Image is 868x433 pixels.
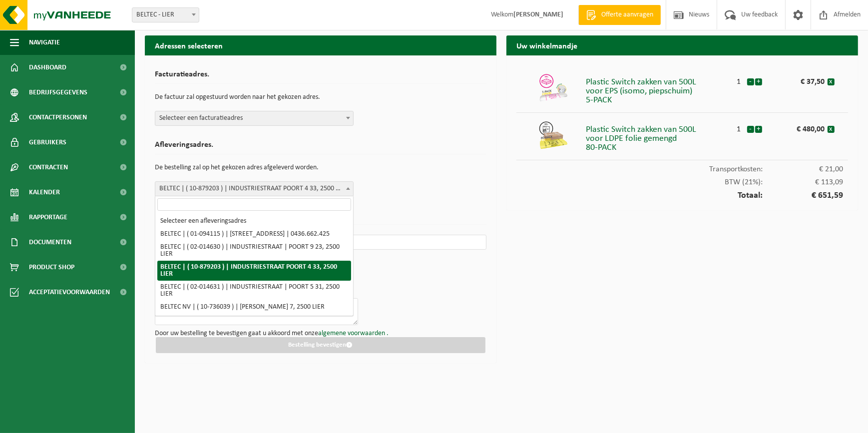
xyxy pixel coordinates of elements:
[155,111,353,125] span: Selecteer een facturatieadres
[763,165,843,173] span: € 21,00
[731,73,747,86] div: 1
[157,241,351,261] li: BELTEC | ( 02-014630 ) | INDUSTRIESTRAAT | POORT 9 23, 2500 LIER
[29,130,66,155] span: Gebruikers
[516,186,848,200] div: Totaal:
[731,120,747,133] div: 1
[155,182,353,196] span: BELTEC | ( 10-879203 ) | INDUSTRIESTRAAT POORT 4 33, 2500 LIER
[516,173,848,186] div: BTW (21%):
[578,5,661,25] a: Offerte aanvragen
[779,73,827,86] div: € 37,50
[747,78,754,85] button: -
[29,155,68,180] span: Contracten
[29,30,60,55] span: Navigatie
[157,215,351,228] li: Selecteer een afleveringsadres
[29,180,60,205] span: Kalender
[763,178,843,186] span: € 113,09
[155,141,486,154] h2: Afleveringsadres.
[155,159,486,176] p: De bestelling zal op het gekozen adres afgeleverd worden.
[29,105,87,130] span: Contactpersonen
[156,337,485,353] button: Bestelling bevestigen
[828,78,835,85] button: x
[29,55,66,80] span: Dashboard
[586,73,731,105] div: Plastic Switch zakken van 500L voor EPS (isomo, piepschuim) 5-PACK
[828,126,835,133] button: x
[145,35,496,55] h2: Adressen selecteren
[157,228,351,241] li: BELTEC | ( 01-094115 ) | [STREET_ADDRESS] | 0436.662.425
[599,10,656,20] span: Offerte aanvragen
[157,301,351,314] li: BELTEC NV | ( 10-736039 ) | [PERSON_NAME] 7, 2500 LIER
[538,120,568,150] img: 01-999968
[747,126,754,133] button: -
[155,89,486,106] p: De factuur zal opgestuurd worden naar het gekozen adres.
[755,78,762,85] button: +
[755,126,762,133] button: +
[506,35,858,55] h2: Uw winkelmandje
[29,80,87,105] span: Bedrijfsgegevens
[586,120,731,152] div: Plastic Switch zakken van 500L voor LDPE folie gemengd 80-PACK
[157,261,351,281] li: BELTEC | ( 10-879203 ) | INDUSTRIESTRAAT POORT 4 33, 2500 LIER
[155,330,486,337] p: Door uw bestelling te bevestigen gaat u akkoord met onze
[132,7,199,22] span: BELTEC - LIER
[29,230,71,255] span: Documenten
[538,73,568,103] img: 01-999955
[513,11,563,18] strong: [PERSON_NAME]
[29,205,67,230] span: Rapportage
[763,191,843,200] span: € 651,59
[318,330,389,337] a: algemene voorwaarden .
[779,120,827,133] div: € 480,00
[157,281,351,301] li: BELTEC | ( 02-014631 ) | INDUSTRIESTRAAT | POORT 5 31, 2500 LIER
[29,255,74,280] span: Product Shop
[132,8,199,22] span: BELTEC - LIER
[516,160,848,173] div: Transportkosten:
[155,70,486,84] h2: Facturatieadres.
[155,181,354,196] span: BELTEC | ( 10-879203 ) | INDUSTRIESTRAAT POORT 4 33, 2500 LIER
[29,280,110,305] span: Acceptatievoorwaarden
[155,111,354,126] span: Selecteer een facturatieadres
